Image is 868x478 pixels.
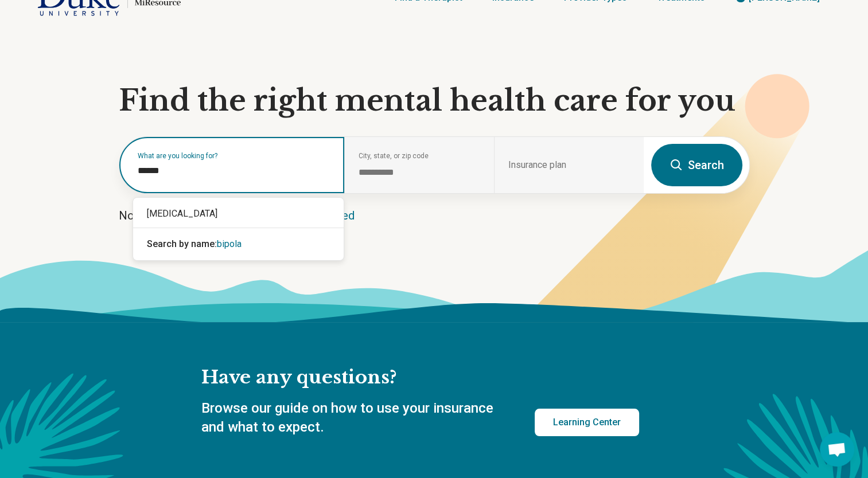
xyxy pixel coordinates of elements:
[119,84,750,118] h1: Find the right mental health care for you
[147,238,217,249] span: Search by name:
[133,202,344,225] div: [MEDICAL_DATA]
[201,366,639,390] h2: Have any questions?
[535,409,639,436] a: Learning Center
[138,152,330,159] label: What are you looking for?
[119,207,750,224] p: Not sure what you’re looking for?
[651,144,742,186] button: Search
[133,198,344,260] div: Suggestions
[201,399,507,437] p: Browse our guide on how to use your insurance and what to expect.
[217,238,242,249] span: bipola
[820,432,854,467] div: Open chat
